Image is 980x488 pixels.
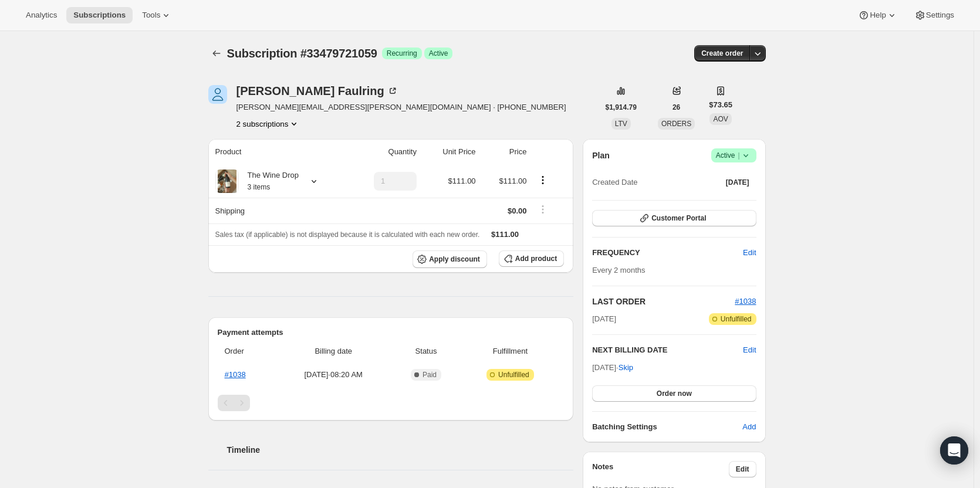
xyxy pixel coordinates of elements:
th: Price [479,139,530,165]
span: Subscriptions [73,11,126,20]
span: AOV [713,115,728,123]
span: Order now [657,389,692,398]
button: Edit [743,344,756,356]
h2: Timeline [227,444,574,456]
th: Quantity [347,139,420,165]
span: [DATE] [726,178,749,187]
div: Open Intercom Messenger [940,436,968,465]
span: Help [870,11,886,20]
th: Unit Price [420,139,479,165]
button: Apply discount [413,250,487,268]
button: Add product [499,250,564,267]
span: $111.00 [491,230,519,239]
button: Order now [592,385,756,402]
span: Skip [619,362,633,374]
span: Edit [743,247,756,259]
span: Create order [701,49,743,58]
span: $0.00 [508,206,527,215]
span: Active [716,150,752,161]
span: Analytics [26,11,57,20]
span: Recurring [387,49,417,58]
th: Order [218,338,275,364]
span: | [738,151,739,160]
span: [PERSON_NAME][EMAIL_ADDRESS][PERSON_NAME][DOMAIN_NAME] · [PHONE_NUMBER] [236,101,566,113]
button: Settings [907,7,961,23]
th: Shipping [208,198,347,223]
span: Add product [515,254,557,263]
h3: Notes [592,461,729,477]
span: [DATE] [592,313,616,325]
span: Add [742,421,756,433]
h2: NEXT BILLING DATE [592,344,743,356]
button: Subscriptions [66,7,133,23]
span: $1,914.79 [606,103,637,112]
a: #1038 [735,297,756,306]
button: Shipping actions [533,203,552,216]
button: Customer Portal [592,210,756,226]
span: Subscription #33479721059 [227,47,377,60]
nav: Pagination [218,395,565,411]
span: Status [396,345,456,357]
span: $111.00 [499,177,526,185]
h2: FREQUENCY [592,247,743,259]
span: Sales tax (if applicable) is not displayed because it is calculated with each new order. [215,231,480,239]
span: Dominic Faulring [208,85,227,104]
button: #1038 [735,296,756,307]
span: Every 2 months [592,266,645,274]
span: Fulfillment [464,345,557,357]
button: Product actions [236,118,300,130]
span: Unfulfilled [721,314,752,324]
button: [DATE] [719,174,756,191]
span: $73.65 [709,99,732,111]
th: Product [208,139,347,165]
span: Billing date [278,345,389,357]
span: LTV [615,120,627,128]
div: [PERSON_NAME] Faulring [236,85,398,97]
span: Edit [736,465,749,474]
span: Apply discount [429,255,480,264]
h2: Payment attempts [218,327,565,338]
h2: Plan [592,150,610,161]
button: Tools [135,7,179,23]
h2: LAST ORDER [592,296,735,307]
button: Product actions [533,174,552,187]
span: $111.00 [448,177,476,185]
button: 26 [665,99,687,116]
button: Subscriptions [208,45,225,62]
button: Edit [729,461,756,477]
button: Add [735,418,763,436]
button: Skip [611,358,640,377]
button: Help [851,7,904,23]
span: [DATE] · 08:20 AM [278,369,389,381]
button: Analytics [19,7,64,23]
button: Create order [694,45,750,62]
span: 26 [673,103,680,112]
a: #1038 [225,370,246,379]
span: ORDERS [661,120,691,128]
small: 3 items [248,183,271,191]
h6: Batching Settings [592,421,742,433]
span: Customer Portal [651,213,706,223]
span: Active [429,49,448,58]
div: The Wine Drop [239,170,299,193]
span: Tools [142,11,160,20]
span: Created Date [592,177,637,188]
button: Edit [736,243,763,262]
button: $1,914.79 [599,99,644,116]
span: Paid [423,370,437,379]
span: Settings [926,11,954,20]
span: Unfulfilled [498,370,529,379]
span: [DATE] · [592,363,633,372]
